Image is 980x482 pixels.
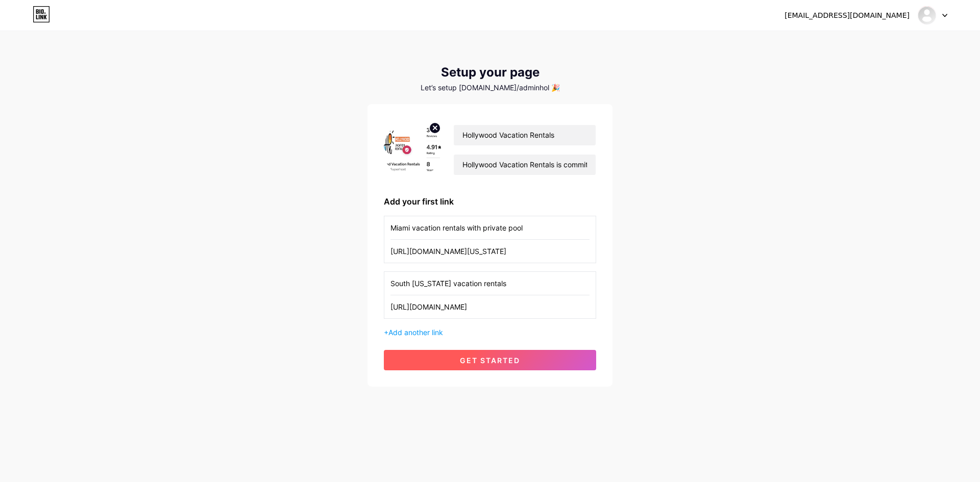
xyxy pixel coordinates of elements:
[390,295,590,318] input: URL (https://instagram.com/yourname)
[454,155,596,175] input: bio
[384,327,596,338] div: +
[367,84,612,92] div: Let’s setup [DOMAIN_NAME]/adminhol 🎉
[454,125,596,145] input: Your name
[460,356,520,365] span: get started
[388,328,443,337] span: Add another link
[384,350,596,370] button: get started
[384,195,596,208] div: Add your first link
[785,10,910,21] div: [EMAIL_ADDRESS][DOMAIN_NAME]
[367,65,612,80] div: Setup your page
[390,216,590,239] input: Link name (My Instagram)
[917,6,937,25] img: Admin Hollywood
[390,272,590,295] input: Link name (My Instagram)
[384,120,441,179] img: profile pic
[390,240,590,263] input: URL (https://instagram.com/yourname)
